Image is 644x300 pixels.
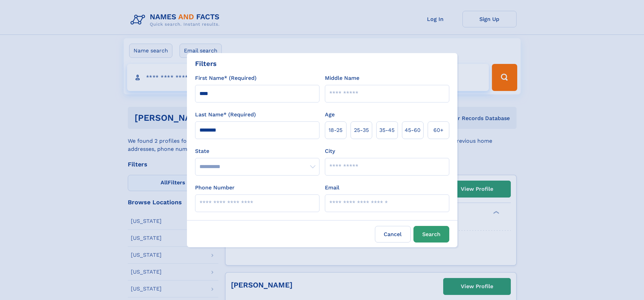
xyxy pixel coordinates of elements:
[195,59,217,69] div: Filters
[433,126,444,134] span: 60+
[329,126,342,134] span: 18‑25
[379,126,395,134] span: 35‑45
[354,126,369,134] span: 25‑35
[195,184,235,192] label: Phone Number
[325,184,339,192] label: Email
[325,74,359,82] label: Middle Name
[195,111,256,119] label: Last Name* (Required)
[405,126,421,134] span: 45‑60
[413,226,449,243] button: Search
[325,111,335,119] label: Age
[375,226,411,243] label: Cancel
[325,147,335,155] label: City
[195,147,319,155] label: State
[195,74,257,82] label: First Name* (Required)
